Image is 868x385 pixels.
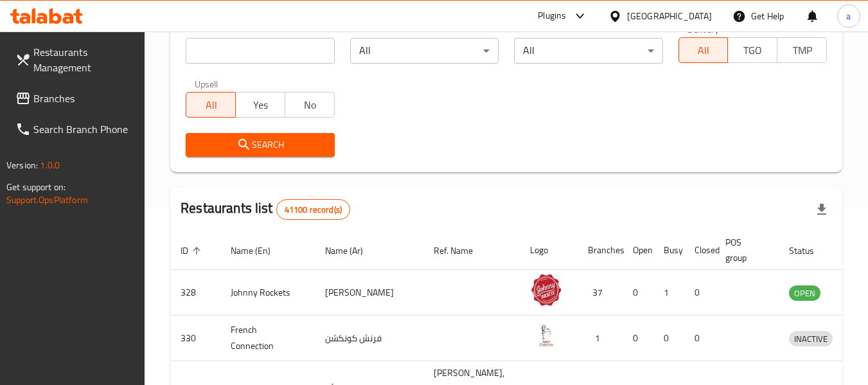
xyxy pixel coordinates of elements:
[5,114,145,145] a: Search Branch Phone
[530,319,562,352] img: French Connection
[170,316,220,361] td: 330
[186,92,236,118] button: All
[196,137,324,153] span: Search
[623,270,653,316] td: 0
[678,37,729,63] button: All
[530,274,562,306] img: Johnny Rockets
[684,316,715,361] td: 0
[653,316,684,361] td: 0
[5,83,145,114] a: Branches
[241,96,280,114] span: Yes
[684,41,723,60] span: All
[578,316,623,361] td: 1
[684,270,715,316] td: 0
[186,38,334,64] input: Search for restaurant name or ID..
[285,92,335,118] button: No
[653,270,684,316] td: 1
[235,92,285,118] button: Yes
[315,316,423,361] td: فرنش كونكشن
[290,96,330,114] span: No
[195,79,218,88] label: Upsell
[578,270,623,316] td: 37
[325,243,380,258] span: Name (Ar)
[33,44,135,75] span: Restaurants Management
[789,285,820,301] div: OPEN
[653,231,684,270] th: Busy
[789,331,833,346] div: INACTIVE
[725,235,763,265] span: POS group
[789,286,820,301] span: OPEN
[220,316,315,361] td: French Connection
[350,38,499,64] div: All
[434,243,490,258] span: Ref. Name
[687,24,720,33] label: Delivery
[684,231,715,270] th: Closed
[33,121,135,137] span: Search Branch Phone
[220,270,315,316] td: Johnny Rockets
[231,243,287,258] span: Name (En)
[181,243,205,258] span: ID
[578,231,623,270] th: Branches
[277,204,350,216] span: 41100 record(s)
[727,37,777,63] button: TGO
[520,231,578,270] th: Logo
[40,157,60,174] span: 1.0.0
[181,199,350,220] h2: Restaurants list
[6,192,88,208] a: Support.OpsPlatform
[789,332,833,346] span: INACTIVE
[623,316,653,361] td: 0
[627,9,712,23] div: [GEOGRAPHIC_DATA]
[191,96,231,114] span: All
[777,37,827,63] button: TMP
[6,157,38,174] span: Version:
[514,38,662,64] div: All
[6,179,66,195] span: Get support on:
[170,270,220,316] td: 328
[846,9,851,23] span: a
[623,231,653,270] th: Open
[783,41,822,60] span: TMP
[733,41,772,60] span: TGO
[315,270,423,316] td: [PERSON_NAME]
[806,194,837,225] div: Export file
[5,37,145,83] a: Restaurants Management
[186,133,334,157] button: Search
[33,91,135,106] span: Branches
[789,243,831,258] span: Status
[276,199,350,220] div: Total records count
[538,8,566,24] div: Plugins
